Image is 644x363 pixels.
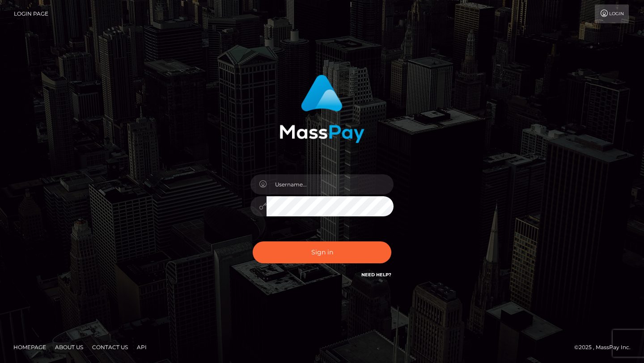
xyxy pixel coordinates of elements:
a: About Us [51,340,87,354]
a: Login Page [14,4,48,23]
div: © 2025 , MassPay Inc. [574,342,637,352]
a: API [133,340,150,354]
img: MassPay Login [280,75,364,143]
a: Need Help? [361,272,391,278]
a: Homepage [10,340,50,354]
a: Contact Us [89,340,131,354]
button: Sign in [253,241,391,263]
input: Username... [267,174,394,194]
a: Login [595,4,629,23]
